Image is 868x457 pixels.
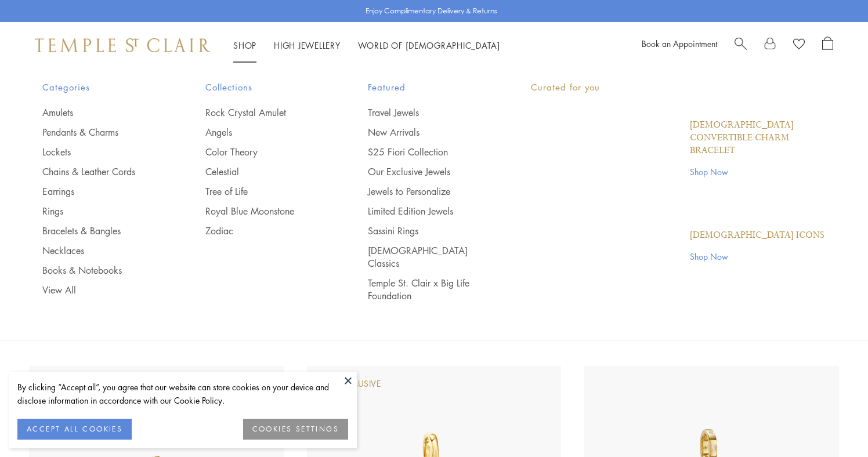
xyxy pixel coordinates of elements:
a: New Arrivals [368,126,484,139]
p: Enjoy Complimentary Delivery & Returns [366,5,497,17]
button: COOKIES SETTINGS [243,419,348,440]
a: [DEMOGRAPHIC_DATA] Icons [690,229,824,242]
a: Jewels to Personalize [368,185,484,198]
a: High JewelleryHigh Jewellery [274,39,341,51]
button: ACCEPT ALL COOKIES [17,419,132,440]
a: S25 Fiori Collection [368,146,484,158]
nav: Main navigation [233,38,500,53]
a: Search [735,37,747,54]
a: Earrings [42,185,159,198]
a: Color Theory [205,146,322,158]
a: Limited Edition Jewels [368,205,484,217]
a: Angels [205,126,322,139]
a: Open Shopping Bag [822,37,833,54]
a: Shop Now [690,250,824,263]
a: Books & Notebooks [42,264,159,277]
span: Collections [205,80,322,95]
a: Rings [42,205,159,217]
a: Pendants & Charms [42,126,159,139]
a: Rock Crystal Amulet [205,106,322,119]
a: Zodiac [205,224,322,237]
div: By clicking “Accept all”, you agree that our website can store cookies on your device and disclos... [17,380,348,407]
a: Tree of Life [205,185,322,198]
a: View Wishlist [793,37,805,54]
a: Shop Now [690,165,826,178]
a: View All [42,284,159,296]
a: Travel Jewels [368,106,484,119]
p: Curated for you [531,80,826,95]
a: Book an Appointment [642,38,717,49]
a: Temple St. Clair x Big Life Foundation [368,277,484,302]
span: Categories [42,80,159,95]
a: Sassini Rings [368,224,484,237]
iframe: Gorgias live chat messenger [810,402,856,445]
a: Necklaces [42,244,159,257]
a: [DEMOGRAPHIC_DATA] Convertible Charm Bracelet [690,119,826,157]
a: Our Exclusive Jewels [368,165,484,178]
a: Amulets [42,106,159,119]
a: World of [DEMOGRAPHIC_DATA]World of [DEMOGRAPHIC_DATA] [358,39,500,51]
a: Lockets [42,146,159,158]
a: [DEMOGRAPHIC_DATA] Classics [368,244,484,270]
a: Celestial [205,165,322,178]
img: Temple St. Clair [35,38,210,52]
a: Bracelets & Bangles [42,224,159,237]
a: ShopShop [233,39,256,51]
a: Chains & Leather Cords [42,165,159,178]
span: Featured [368,80,484,95]
a: Royal Blue Moonstone [205,205,322,217]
